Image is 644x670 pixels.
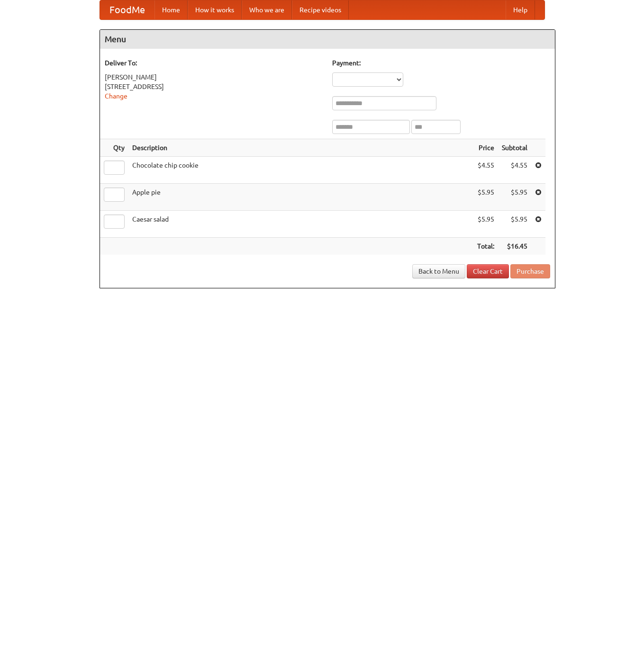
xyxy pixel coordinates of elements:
[188,0,242,19] a: How it works
[154,0,188,19] a: Home
[100,139,128,157] th: Qty
[498,238,531,255] th: $16.45
[128,184,473,211] td: Apple pie
[105,58,323,68] h5: Deliver To:
[105,72,323,82] div: [PERSON_NAME]
[467,264,509,278] a: Clear Cart
[128,211,473,238] td: Caesar salad
[473,238,498,255] th: Total:
[292,0,349,19] a: Recipe videos
[506,0,535,19] a: Help
[498,184,531,211] td: $5.95
[498,211,531,238] td: $5.95
[473,139,498,157] th: Price
[105,92,127,100] a: Change
[498,139,531,157] th: Subtotal
[105,82,323,91] div: [STREET_ADDRESS]
[412,264,465,278] a: Back to Menu
[100,0,154,19] a: FoodMe
[498,157,531,184] td: $4.55
[473,211,498,238] td: $5.95
[100,30,555,49] h4: Menu
[128,139,473,157] th: Description
[128,157,473,184] td: Chocolate chip cookie
[242,0,292,19] a: Who we are
[510,264,550,278] button: Purchase
[332,58,550,68] h5: Payment:
[473,157,498,184] td: $4.55
[473,184,498,211] td: $5.95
